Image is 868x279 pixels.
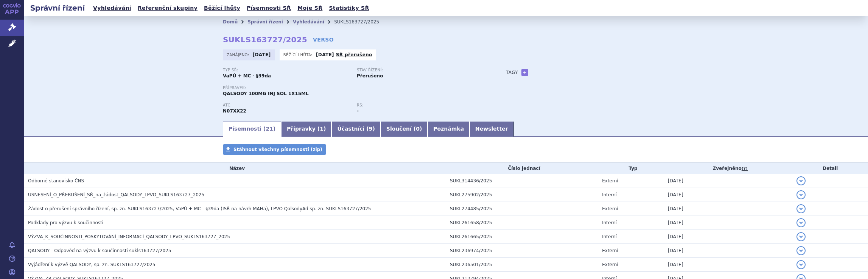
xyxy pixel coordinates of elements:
[247,19,283,25] a: Správní řízení
[446,163,598,174] th: Číslo jednací
[602,234,617,239] span: Interní
[336,52,372,57] a: SŘ přerušeno
[223,103,349,108] p: ATC:
[233,147,322,152] span: Stáhnout všechny písemnosti (zip)
[664,230,793,244] td: [DATE]
[446,188,598,202] td: SUKL275902/2025
[357,108,359,114] strong: -
[446,174,598,188] td: SUKL314436/2025
[796,218,806,227] button: detail
[28,206,371,211] span: Žádost o přerušení správního řízení, sp. zn. SUKLS163727/2025, VaPÚ + MC - §39da (ISŘ na návrh MA...
[664,163,793,174] th: Zveřejněno
[28,234,230,239] span: VÝZVA_K_SOUČINNOSTI_POSKYTOVÁNÍ_INFORMACÍ_QALSODY_LPVO_SUKLS163727_2025
[602,192,617,197] span: Interní
[602,248,618,253] span: Externí
[796,260,806,269] button: detail
[664,188,793,202] td: [DATE]
[28,262,156,267] span: Vyjádření k výzvě QALSODY, sp. zn. SUKLS163727/2025
[506,68,518,77] h3: Tagy
[796,190,806,199] button: detail
[796,246,806,255] button: detail
[28,192,204,197] span: USNESENÍ_O_PŘERUŠENÍ_SŘ_na_žádost_QALSODY_LPVO_SUKLS163727_2025
[602,178,618,183] span: Externí
[223,86,491,90] p: Přípravek:
[357,103,483,108] p: RS:
[796,232,806,241] button: detail
[223,108,246,114] strong: TOFERSEN
[244,3,293,13] a: Písemnosti SŘ
[223,19,238,25] a: Domů
[28,248,171,253] span: QALSODY - Odpověď na výzvu k součinnosti sukls163727/2025
[602,220,617,225] span: Interní
[223,35,307,44] strong: SUKLS163727/2025
[28,178,84,183] span: Odborné stanovisko ČNS
[416,126,420,132] span: 0
[602,206,618,211] span: Externí
[357,73,383,79] strong: Přerušeno
[664,202,793,216] td: [DATE]
[446,244,598,258] td: SUKL236974/2025
[796,204,806,213] button: detail
[295,3,325,13] a: Moje SŘ
[223,68,349,72] p: Typ SŘ:
[28,220,103,225] span: Podklady pro výzvu k součinnosti
[223,122,281,137] a: Písemnosti (21)
[223,73,271,79] strong: VaPÚ + MC - §39da
[428,122,470,137] a: Poznámka
[24,163,446,174] th: Název
[227,52,250,58] span: Zahájeno:
[223,91,309,96] span: QALSODY 100MG INJ SOL 1X15ML
[598,163,664,174] th: Typ
[664,174,793,188] td: [DATE]
[357,68,483,72] p: Stav řízení:
[446,258,598,272] td: SUKL236501/2025
[202,3,243,13] a: Běžící lhůty
[664,244,793,258] td: [DATE]
[331,122,380,137] a: Účastníci (9)
[470,122,514,137] a: Newsletter
[446,230,598,244] td: SUKL261665/2025
[266,126,273,132] span: 21
[793,163,868,174] th: Detail
[381,122,428,137] a: Sloučení (0)
[602,262,618,267] span: Externí
[334,16,389,28] li: SUKLS163727/2025
[742,166,748,171] abbr: (?)
[316,52,372,58] p: -
[446,202,598,216] td: SUKL274485/2025
[369,126,373,132] span: 9
[320,126,324,132] span: 1
[664,216,793,230] td: [DATE]
[223,144,326,155] a: Stáhnout všechny písemnosti (zip)
[796,176,806,185] button: detail
[313,36,334,43] a: VERSO
[24,3,91,13] h2: Správní řízení
[281,122,331,137] a: Přípravky (1)
[327,3,371,13] a: Statistiky SŘ
[521,69,528,76] a: +
[664,258,793,272] td: [DATE]
[283,52,314,58] span: Běžící lhůta:
[253,52,271,57] strong: [DATE]
[91,3,134,13] a: Vyhledávání
[135,3,200,13] a: Referenční skupiny
[316,52,334,57] strong: [DATE]
[446,216,598,230] td: SUKL261658/2025
[293,19,324,25] a: Vyhledávání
